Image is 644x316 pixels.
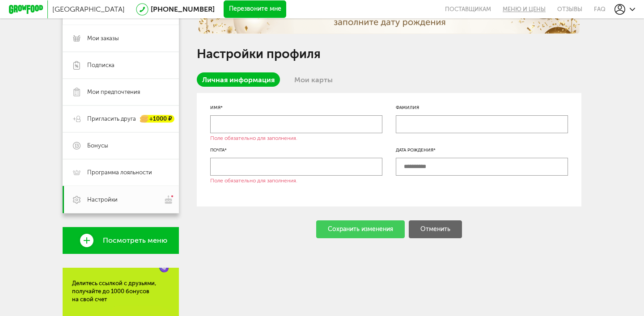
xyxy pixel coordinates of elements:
a: Мои предпочтения [63,79,179,105]
a: Личная информация [197,72,280,87]
a: Бонусы [63,132,179,159]
span: Пригласить друга [87,115,136,123]
a: Программа лояльности [63,159,179,186]
button: Перезвоните мне [224,0,286,18]
a: Пригласить друга +1000 ₽ [63,105,179,132]
a: Мои заказы [63,25,179,52]
div: Почта* [210,147,382,154]
div: +1000 ₽ [140,115,174,123]
span: [GEOGRAPHIC_DATA] [52,5,125,13]
div: Фамилия [396,104,568,111]
span: Посмотреть меню [103,236,167,244]
span: Мои предпочтения [87,88,140,96]
div: Поле обязательно для заполнения. [210,177,297,184]
span: Бонусы [87,142,108,150]
a: Настройки [63,186,179,213]
span: Настройки [87,196,118,204]
a: Посмотреть меню [63,227,179,254]
a: [PHONE_NUMBER] [151,5,215,13]
h1: Настройки профиля [197,48,581,60]
span: Подписка [87,61,114,69]
a: Мои карты [289,72,338,87]
span: Мои заказы [87,34,119,42]
span: Программа лояльности [87,169,152,177]
div: Поле обязательно для заполнения. [210,135,297,141]
a: Подписка [63,52,179,79]
div: Дата рождения* [396,147,568,154]
div: Делитесь ссылкой с друзьями, получайте до 1000 бонусов на свой счет [72,279,169,303]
